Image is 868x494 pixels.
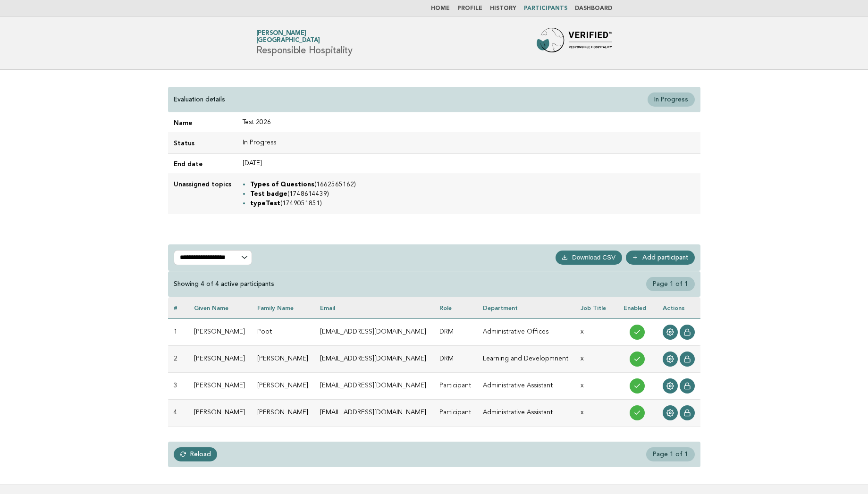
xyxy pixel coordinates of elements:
td: [PERSON_NAME] [252,345,315,372]
td: [PERSON_NAME] [188,372,252,399]
td: [EMAIL_ADDRESS][DOMAIN_NAME] [314,318,433,345]
td: [EMAIL_ADDRESS][DOMAIN_NAME] [314,372,433,399]
td: [PERSON_NAME] [188,318,252,345]
a: Reload [174,447,218,461]
a: [PERSON_NAME][GEOGRAPHIC_DATA] [256,30,320,43]
td: Administrative Assistant [477,399,575,426]
td: x [575,372,617,399]
a: Home [431,6,450,11]
th: Role [434,297,477,318]
li: (1749051851) [250,199,695,208]
td: Learning and Developmnent [477,345,575,372]
span: [GEOGRAPHIC_DATA] [256,38,320,44]
th: Job Title [575,297,617,318]
th: Given name [188,297,252,318]
th: Email [314,297,433,318]
td: [EMAIL_ADDRESS][DOMAIN_NAME] [314,399,433,426]
a: Participants [524,6,567,11]
li: (1662565162) [250,180,695,189]
img: Forbes Travel Guide [537,28,612,58]
td: [DATE] [237,153,700,174]
td: DRM [434,345,477,372]
td: x [575,318,617,345]
th: # [168,297,189,318]
strong: Test badge [250,191,287,197]
td: [PERSON_NAME] [188,345,252,372]
td: Participant [434,399,477,426]
td: End date [168,153,237,174]
td: Unassigned topics [168,174,237,214]
p: Evaluation details [174,95,225,104]
strong: typeTest [250,201,280,207]
td: x [575,345,617,372]
a: Profile [457,6,482,11]
td: Poot [252,318,315,345]
th: Enabled [618,297,657,318]
td: 3 [168,372,189,399]
td: [PERSON_NAME] [252,372,315,399]
td: 4 [168,399,189,426]
td: Name [168,113,237,133]
td: 2 [168,345,189,372]
h1: Responsible Hospitality [256,31,353,55]
a: History [490,6,516,11]
a: Dashboard [575,6,612,11]
td: [PERSON_NAME] [188,399,252,426]
td: Status [168,133,237,153]
strong: Types of Questions [250,182,314,188]
td: [EMAIL_ADDRESS][DOMAIN_NAME] [314,345,433,372]
td: x [575,399,617,426]
td: 1 [168,318,189,345]
td: Test 2026 [237,113,700,133]
td: DRM [434,318,477,345]
td: Administrative Assistant [477,372,575,399]
li: (1748614439) [250,189,695,199]
a: Add participant [626,251,695,265]
th: Family name [252,297,315,318]
td: Administrative Offices [477,318,575,345]
td: In Progress [237,133,700,153]
button: Download CSV [556,251,622,265]
td: Participant [434,372,477,399]
th: Department [477,297,575,318]
div: Showing 4 of 4 active participants [174,280,274,288]
td: [PERSON_NAME] [252,399,315,426]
